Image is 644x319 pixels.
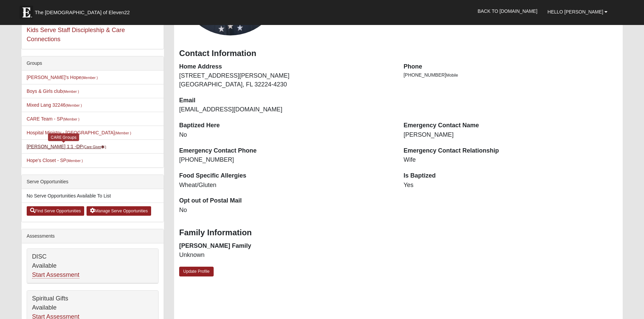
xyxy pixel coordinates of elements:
[179,181,393,190] dd: Wheat/Gluten
[63,89,79,94] small: (Member )
[179,206,393,215] dd: No
[66,159,82,163] small: (Member )
[179,72,393,89] dd: [STREET_ADDRESS][PERSON_NAME] [GEOGRAPHIC_DATA], FL 32224-4230
[27,88,79,94] a: Boys & Girls club(Member )
[20,6,33,19] img: Eleven22 logo
[446,73,458,78] span: Mobile
[48,133,79,141] div: CARE Groups
[27,130,131,135] a: Hospital Ministry - [GEOGRAPHIC_DATA](Member )
[27,158,83,163] a: Hope's Closet - SP(Member )
[404,147,618,155] dt: Emergency Contact Relationship
[22,189,164,203] li: No Serve Opportunities Available To List
[179,147,393,155] dt: Emergency Contact Phone
[87,206,151,216] a: Manage Serve Opportunities
[32,271,79,278] a: Start Assessment
[404,171,618,180] dt: Is Baptized
[22,56,164,71] div: Groups
[179,62,393,71] dt: Home Address
[27,144,106,149] a: [PERSON_NAME] 1:1 -DP(Care Giver)
[543,3,613,20] a: Hello [PERSON_NAME]
[27,206,85,216] a: Find Serve Opportunities
[27,102,82,108] a: Mixed Lang 32246(Member )
[473,3,543,20] a: Back to [DOMAIN_NAME]
[404,181,618,190] dd: Yes
[179,121,393,130] dt: Baptized Here
[27,116,79,122] a: CARE Team - SP(Member )
[179,171,393,180] dt: Food Specific Allergies
[27,27,125,43] a: Kids Serve Staff Discipleship & Care Connections
[35,9,130,16] span: The [DEMOGRAPHIC_DATA] of Eleven22
[22,229,164,243] div: Assessments
[404,131,618,139] dd: [PERSON_NAME]
[404,121,618,130] dt: Emergency Contact Name
[179,105,393,114] dd: [EMAIL_ADDRESS][DOMAIN_NAME]
[16,2,151,19] a: The [DEMOGRAPHIC_DATA] of Eleven22
[179,242,393,250] dt: [PERSON_NAME] Family
[22,175,164,189] div: Serve Opportunities
[115,131,131,135] small: (Member )
[548,9,603,15] span: Hello [PERSON_NAME]
[83,145,106,149] small: (Care Giver )
[179,96,393,105] dt: Email
[81,76,98,80] small: (Member )
[179,131,393,139] dd: No
[27,75,98,80] a: [PERSON_NAME]'s Hope(Member )
[404,62,618,71] dt: Phone
[404,72,618,79] li: [PHONE_NUMBER]
[179,156,393,164] dd: [PHONE_NUMBER]
[179,49,618,58] h3: Contact Information
[66,103,82,107] small: (Member )
[63,117,79,121] small: (Member )
[179,196,393,205] dt: Opt out of Postal Mail
[179,251,393,260] dd: Unknown
[404,156,618,164] dd: Wife
[27,249,158,283] div: DISC Available
[179,267,214,276] a: Update Profile
[179,228,618,238] h3: Family Information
